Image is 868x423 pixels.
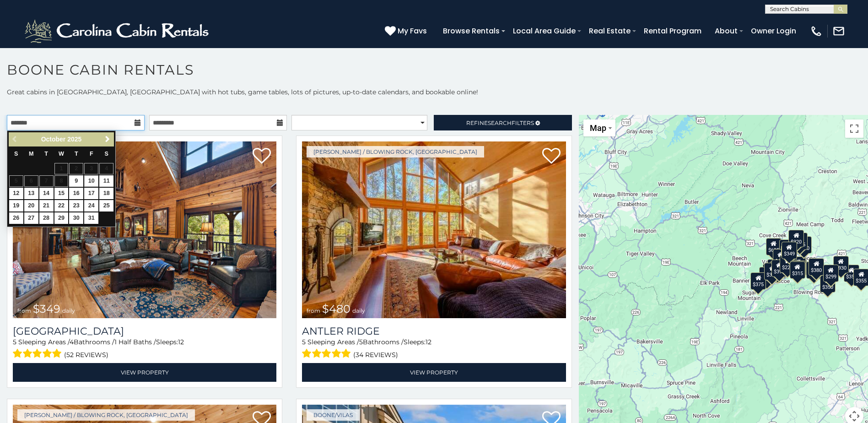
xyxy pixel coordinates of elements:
span: Search [488,119,512,126]
a: Rental Program [639,23,706,39]
a: Next [102,134,113,145]
a: 28 [39,212,54,224]
a: 21 [39,200,54,211]
img: Diamond Creek Lodge [13,141,276,318]
div: $395 [790,256,806,274]
a: 9 [69,175,83,187]
a: About [710,23,742,39]
a: RefineSearchFilters [434,115,571,130]
a: 17 [84,188,98,199]
a: 29 [54,212,69,224]
a: Add to favorites [542,147,561,166]
span: daily [352,307,365,314]
a: View Property [13,363,276,382]
span: from [17,307,31,314]
span: Friday [90,151,93,157]
a: 31 [84,212,98,224]
span: Map [590,123,606,133]
div: $315 [789,261,805,279]
span: Thursday [75,151,78,157]
a: [PERSON_NAME] / Blowing Rock, [GEOGRAPHIC_DATA] [17,409,195,421]
span: from [307,307,320,314]
button: Change map style [583,119,615,136]
div: $375 [750,272,766,290]
h3: Diamond Creek Lodge [13,325,276,337]
a: Local Area Guide [508,23,580,39]
a: 15 [54,188,69,199]
div: $565 [779,239,795,257]
a: 25 [99,200,113,211]
a: 18 [99,188,113,199]
span: October [41,136,66,143]
img: White-1-2.png [23,17,213,45]
a: 30 [69,212,83,224]
a: 12 [9,188,23,199]
span: (52 reviews) [64,349,108,361]
div: $225 [780,255,795,273]
span: 12 [426,338,431,346]
img: phone-regular-white.png [810,25,823,38]
a: My Favs [385,25,429,37]
div: Sleeping Areas / Bathrooms / Sleeps: [13,337,276,361]
span: 12 [178,338,184,346]
span: Monday [29,151,34,157]
a: Add to favorites [253,147,271,166]
img: Antler Ridge [302,141,566,318]
a: Antler Ridge from $480 daily [302,141,566,318]
span: 5 [302,338,306,346]
span: 2025 [67,136,81,143]
span: (34 reviews) [353,349,398,361]
a: Antler Ridge [302,325,566,337]
span: Next [104,136,111,143]
div: $695 [806,261,822,279]
span: 5 [359,338,363,346]
a: 22 [54,200,69,211]
a: Boone/Vilas [307,409,360,421]
div: $410 [773,249,788,266]
span: 4 [70,338,74,346]
span: Tuesday [44,151,48,157]
a: 24 [84,200,98,211]
span: Wednesday [59,151,64,157]
div: $480 [790,260,805,278]
div: $320 [788,230,804,247]
a: 16 [69,188,83,199]
span: $349 [33,302,60,315]
span: Saturday [105,151,108,157]
a: 27 [24,212,38,224]
a: Owner Login [746,23,801,39]
a: Diamond Creek Lodge from $349 daily [13,141,276,318]
a: 10 [84,175,98,187]
a: [GEOGRAPHIC_DATA] [13,325,276,337]
a: Browse Rentals [438,23,504,39]
span: $480 [322,302,350,315]
a: 14 [39,188,54,199]
div: Sleeping Areas / Bathrooms / Sleeps: [302,337,566,361]
span: Sunday [14,151,18,157]
a: [PERSON_NAME] / Blowing Rock, [GEOGRAPHIC_DATA] [307,146,484,157]
button: Toggle fullscreen view [845,119,863,138]
div: $299 [823,265,838,282]
div: $380 [809,258,824,276]
a: 20 [24,200,38,211]
div: $355 [844,265,859,282]
span: 1 Half Baths / [114,338,156,346]
div: $635 [766,238,782,255]
img: mail-regular-white.png [832,25,845,38]
a: 13 [24,188,38,199]
div: $325 [764,263,780,280]
a: 11 [99,175,113,187]
div: $350 [820,275,836,293]
a: View Property [302,363,566,382]
span: 5 [13,338,16,346]
div: $395 [771,260,787,277]
a: 26 [9,212,23,224]
span: Refine Filters [466,119,534,126]
div: $930 [833,256,849,273]
div: $349 [782,242,797,259]
span: daily [62,307,75,314]
a: Real Estate [584,23,635,39]
span: My Favs [398,25,427,37]
a: 19 [9,200,23,211]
